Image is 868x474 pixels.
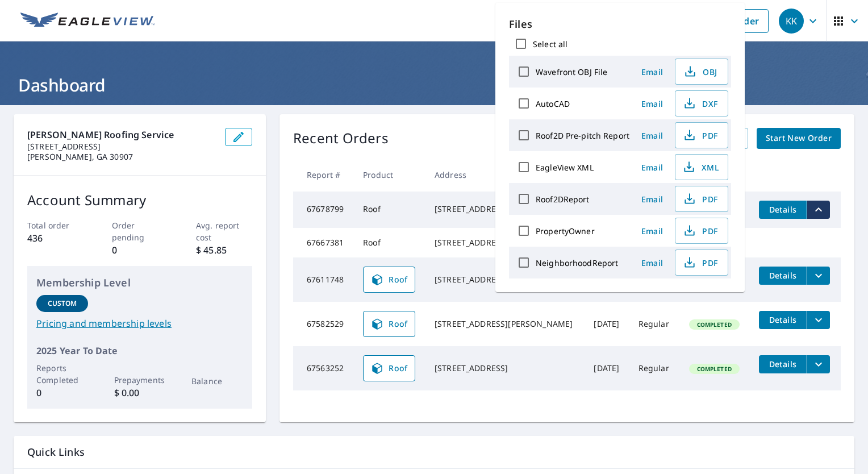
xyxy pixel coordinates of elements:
span: Email [639,194,666,205]
td: [DATE] [585,346,629,390]
div: [STREET_ADDRESS][PERSON_NAME] [435,318,575,330]
label: Wavefront OBJ File [536,66,607,77]
td: Roof [354,192,425,228]
td: 67667381 [293,228,354,257]
div: [STREET_ADDRESS][PERSON_NAME] [435,274,575,285]
button: Email [634,127,670,144]
button: detailsBtn-67678799 [759,201,807,219]
button: filesDropdownBtn-67563252 [807,355,830,373]
th: Report # [293,158,354,192]
span: PDF [682,256,719,269]
a: Roof [363,355,415,381]
a: Roof [363,267,415,293]
span: Email [639,226,666,236]
p: Account Summary [27,190,252,210]
td: Regular [629,302,680,346]
span: Start New Order [766,131,832,145]
button: Email [634,63,670,81]
button: detailsBtn-67611748 [759,267,807,285]
span: Roof [370,361,408,375]
p: Membership Level [36,275,243,290]
span: XML [682,160,719,174]
p: $ 45.85 [196,243,252,257]
a: Start New Order [757,128,841,149]
button: Email [634,254,670,272]
span: Email [639,66,666,77]
button: filesDropdownBtn-67678799 [807,201,830,219]
span: Email [639,98,666,109]
button: filesDropdownBtn-67611748 [807,267,830,285]
a: Order [723,9,769,33]
button: XML [675,154,728,180]
button: Email [634,95,670,113]
td: [DATE] [585,302,629,346]
label: AutoCAD [536,98,570,109]
td: 67582529 [293,302,354,346]
span: Details [766,270,800,281]
label: Roof2D Pre-pitch Report [536,130,629,141]
p: 436 [27,231,84,245]
button: detailsBtn-67563252 [759,355,807,373]
span: DXF [682,97,719,110]
span: Completed [690,321,738,329]
p: Reports Completed [36,362,88,386]
button: PDF [675,250,728,276]
label: Select all [533,39,567,49]
td: 67563252 [293,346,354,390]
p: 2025 Year To Date [36,344,243,357]
button: DXF [675,90,728,117]
p: 0 [112,243,168,257]
p: Total order [27,219,84,231]
label: NeighborhoodReport [536,257,618,268]
div: [STREET_ADDRESS] [435,203,575,215]
label: Roof2DReport [536,194,590,205]
p: Order pending [112,219,168,243]
button: filesDropdownBtn-67582529 [807,311,830,329]
div: [STREET_ADDRESS] [435,363,575,374]
span: PDF [682,192,719,206]
button: PDF [675,186,728,212]
td: Regular [629,346,680,390]
span: Details [766,204,800,215]
button: OBJ [675,59,728,85]
div: KK [779,9,804,34]
span: OBJ [682,65,719,78]
span: Email [639,162,666,173]
td: 67678799 [293,192,354,228]
td: 67611748 [293,257,354,302]
p: $ 0.00 [114,386,166,400]
td: Roof [354,228,425,257]
span: Details [766,359,800,369]
span: Details [766,314,800,325]
a: Pricing and membership levels [36,317,243,330]
p: Recent Orders [293,128,389,149]
span: PDF [682,128,719,142]
label: PropertyOwner [536,226,595,236]
img: EV Logo [20,13,155,30]
th: Product [354,158,425,192]
th: Address [425,158,585,192]
button: PDF [675,218,728,244]
span: Roof [370,273,408,286]
span: Email [639,130,666,141]
p: Quick Links [27,445,841,459]
p: Prepayments [114,374,166,386]
h1: Dashboard [14,73,854,97]
p: Custom [48,298,77,309]
span: PDF [682,224,719,238]
a: Roof [363,311,415,337]
button: detailsBtn-67582529 [759,311,807,329]
button: Email [634,222,670,240]
span: Email [639,257,666,268]
div: [STREET_ADDRESS] [435,237,575,248]
p: [PERSON_NAME], GA 30907 [27,152,216,162]
p: [STREET_ADDRESS] [27,142,216,152]
p: Avg. report cost [196,219,252,243]
label: EagleView XML [536,162,594,173]
p: [PERSON_NAME] Roofing Service [27,128,216,142]
p: Balance [191,375,243,387]
span: Completed [690,365,738,373]
button: Email [634,190,670,208]
p: Files [509,16,731,32]
span: Roof [370,317,408,331]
